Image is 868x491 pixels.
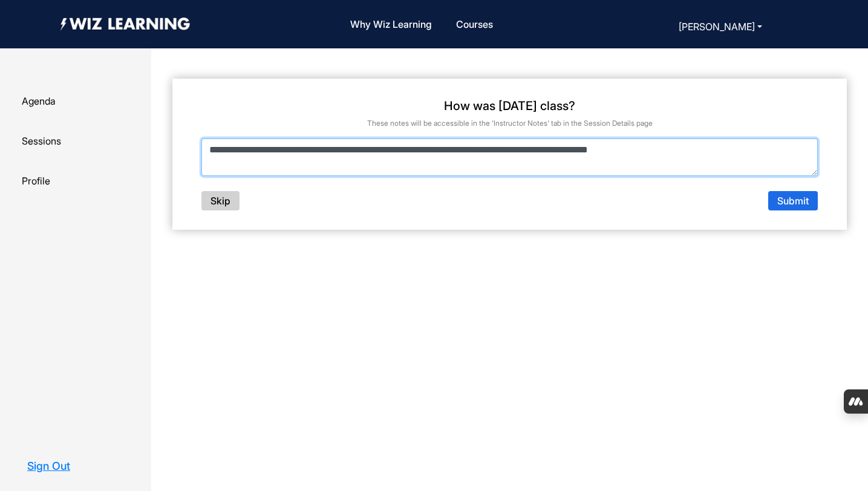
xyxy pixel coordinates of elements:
p: These notes will be accessible in the 'Instructor Notes' tab in the Session Details page [201,118,818,129]
a: Courses [451,11,498,37]
span: Agenda [22,95,56,107]
button: Submit [768,191,818,210]
a: Why Wiz Learning [345,11,437,37]
button: Agenda [18,93,59,109]
a: Sign Out [27,460,70,473]
button: [PERSON_NAME] [675,18,766,35]
span: Profile [22,175,50,187]
button: Sessions [18,133,65,149]
button: Profile [18,173,54,189]
h3: How was [DATE] class? [444,99,575,113]
button: Skip [201,191,240,210]
span: Sessions [22,135,61,147]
